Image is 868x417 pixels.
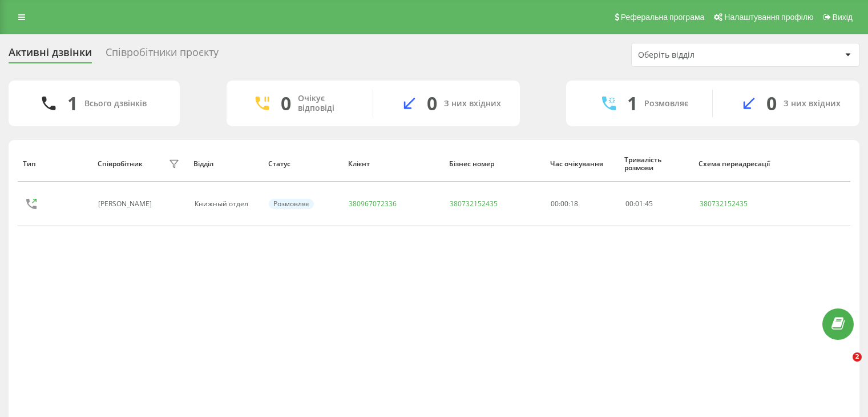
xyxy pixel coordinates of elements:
iframe: Intercom live chat [829,352,857,380]
div: Всього дзвінків [84,99,147,109]
div: Активні дзвінки [9,46,92,64]
span: 45 [645,199,653,209]
div: Співробітники проєкту [106,46,219,64]
div: Клієнт [348,160,438,168]
div: Тип [23,160,86,168]
div: 1 [67,93,78,114]
span: Реферальна програма [621,13,705,22]
div: Відділ [193,160,257,168]
div: 0 [281,93,291,114]
span: Налаштування профілю [724,13,813,22]
div: Розмовляє [269,199,314,209]
div: Співробітник [98,160,143,168]
div: 1 [627,93,637,114]
div: Час очікування [550,160,613,168]
div: Розмовляє [644,99,688,109]
div: Очікує відповіді [298,94,356,113]
a: 380732152435 [700,200,748,208]
div: : : [625,200,653,208]
span: 2 [853,352,862,362]
div: Книжный отдел [195,200,256,208]
div: Тривалість розмови [624,156,688,173]
span: 00 [625,199,633,209]
a: 380732152435 [450,199,498,209]
div: 0 [766,93,777,114]
div: 0 [427,93,437,114]
div: Схема переадресації [699,160,770,168]
a: 380967072336 [349,199,397,209]
div: Бізнес номер [449,160,539,168]
span: 01 [635,199,643,209]
div: [PERSON_NAME] [98,200,155,208]
div: 00:00:18 [551,200,612,208]
div: З них вхідних [784,99,841,109]
div: З них вхідних [444,99,501,109]
span: Вихід [833,13,853,22]
div: Статус [268,160,337,168]
div: Оберіть відділ [638,50,774,60]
